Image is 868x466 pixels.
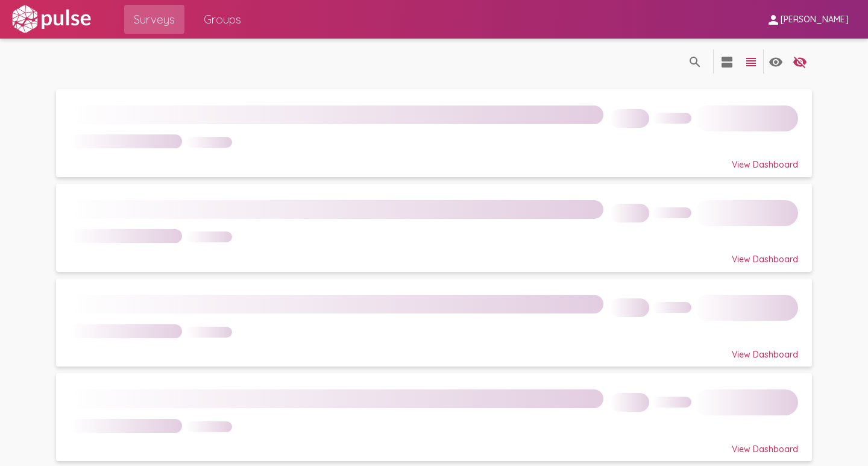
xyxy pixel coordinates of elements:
button: language [788,49,812,74]
mat-icon: person [766,13,781,27]
button: language [764,49,788,74]
img: white-logo.svg [10,4,93,34]
mat-icon: language [793,55,807,69]
a: View Dashboard [56,373,812,461]
button: language [683,49,707,74]
div: View Dashboard [70,148,798,170]
span: Groups [204,8,241,30]
mat-icon: language [744,55,758,69]
a: View Dashboard [56,89,812,177]
div: View Dashboard [70,338,798,360]
mat-icon: language [769,55,783,69]
a: Groups [194,5,251,34]
mat-icon: language [720,55,734,69]
span: Surveys [134,8,175,30]
a: Surveys [124,5,184,34]
a: View Dashboard [56,184,812,272]
a: View Dashboard [56,279,812,367]
div: View Dashboard [70,433,798,455]
button: language [739,49,763,74]
button: language [715,49,739,74]
button: [PERSON_NAME] [756,8,858,30]
div: View Dashboard [70,243,798,265]
mat-icon: language [688,55,702,69]
span: [PERSON_NAME] [781,14,849,25]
